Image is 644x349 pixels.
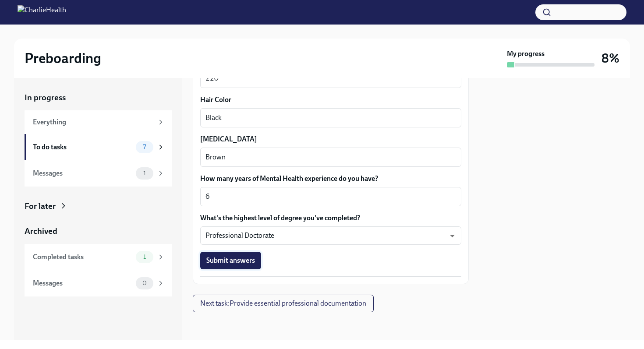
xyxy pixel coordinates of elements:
button: Submit answers [200,252,261,269]
span: 0 [137,280,152,286]
div: Messages [33,169,132,178]
span: Submit answers [206,256,255,265]
textarea: 6 [205,191,456,202]
a: Messages1 [25,160,172,187]
div: To do tasks [33,142,132,152]
textarea: Brown [205,152,456,162]
span: 7 [138,144,151,150]
a: Everything [25,110,172,134]
textarea: 220 [205,73,456,84]
textarea: Black [205,113,456,123]
img: CharlieHealth [18,5,66,19]
button: Next task:Provide essential professional documentation [193,295,374,312]
a: For later [25,201,172,212]
span: 1 [138,170,151,176]
a: Completed tasks1 [25,244,172,270]
div: Messages [33,278,132,288]
label: How many years of Mental Health experience do you have? [200,174,461,183]
label: Hair Color [200,95,461,105]
label: What's the highest level of degree you've completed? [200,213,461,223]
a: Archived [25,226,172,237]
a: In progress [25,92,172,103]
span: Next task : Provide essential professional documentation [200,299,366,308]
span: 1 [138,254,151,260]
label: [MEDICAL_DATA] [200,134,461,144]
div: Everything [33,117,153,127]
h2: Preboarding [25,49,101,67]
div: Professional Doctorate [200,226,461,245]
a: To do tasks7 [25,134,172,160]
div: For later [25,201,56,212]
h3: 8% [602,50,619,66]
div: Completed tasks [33,252,132,262]
strong: My progress [507,49,545,59]
a: Messages0 [25,270,172,296]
